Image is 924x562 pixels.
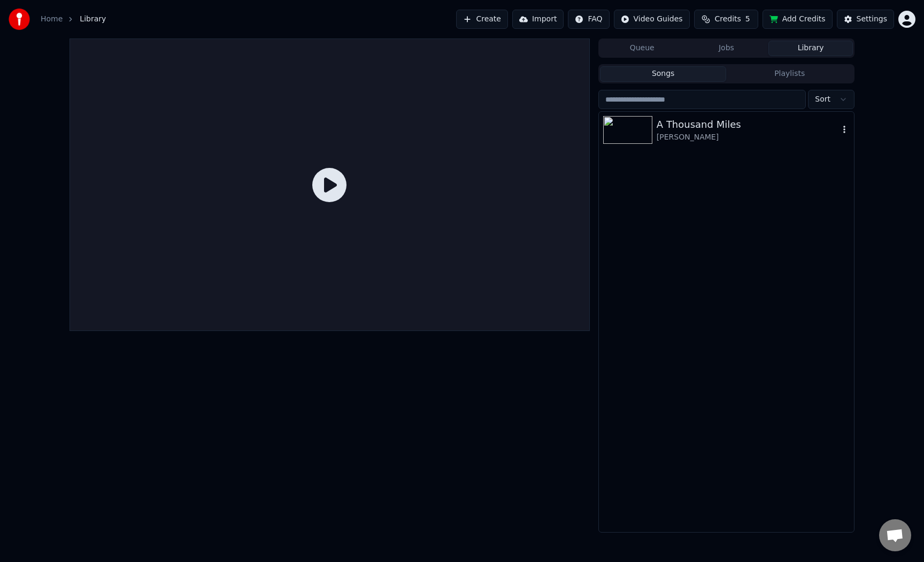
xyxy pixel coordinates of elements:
[714,14,741,25] span: Credits
[512,10,564,29] button: Import
[600,66,727,82] button: Songs
[726,66,853,82] button: Playlists
[763,10,833,29] button: Add Credits
[879,519,911,551] div: Open chat
[568,10,609,29] button: FAQ
[694,10,758,29] button: Credits5
[815,94,830,105] span: Sort
[857,14,887,25] div: Settings
[41,14,63,25] a: Home
[837,10,894,29] button: Settings
[745,14,750,25] span: 5
[614,10,690,29] button: Video Guides
[80,14,106,25] span: Library
[657,117,839,132] div: A Thousand Miles
[657,132,839,143] div: [PERSON_NAME]
[768,41,853,56] button: Library
[9,9,30,30] img: youka
[600,41,684,56] button: Queue
[41,14,106,25] nav: breadcrumb
[456,10,508,29] button: Create
[684,41,769,56] button: Jobs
